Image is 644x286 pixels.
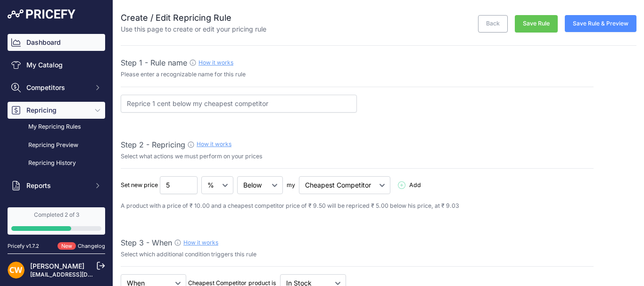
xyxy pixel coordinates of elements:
a: How it works [183,239,218,246]
div: Pricefy v1.7.2 [8,242,39,250]
p: Select what actions we must perform on your prices [121,152,594,161]
a: My Repricing Rules [8,119,105,135]
p: my [287,181,295,190]
p: Please enter a recognizable name for this rule [121,70,594,79]
span: Repricing [26,106,88,115]
a: Dashboard [8,34,105,51]
input: 1% Below my cheapest competitor [121,95,357,113]
a: Changelog [78,243,105,249]
button: Save Rule [515,15,558,33]
p: Select which additional condition triggers this rule [121,250,594,259]
span: Step 2 - Repricing [121,140,185,149]
button: Reports [8,177,105,194]
p: Set new price [121,181,158,190]
img: Pricefy Logo [8,9,75,19]
a: How it works [197,140,231,147]
p: Use this page to create or edit your pricing rule [121,25,266,34]
span: New [58,242,76,250]
div: Completed 2 of 3 [11,211,101,219]
input: 1 [160,176,198,194]
h2: Create / Edit Repricing Rule [121,11,266,25]
a: Back [478,15,508,33]
span: Step 3 - When [121,238,172,247]
span: Step 1 - Rule name [121,58,187,67]
p: A product with a price of ₹ 10.00 and a cheapest competitor price of ₹ 9.50 will be repriced ₹ 5.... [121,202,594,211]
a: Repricing Preview [8,137,105,154]
a: How it works [198,59,233,66]
a: My Catalog [8,57,105,74]
button: Save Rule & Preview [565,15,636,32]
span: Reports [26,181,88,190]
a: [PERSON_NAME] [30,262,84,270]
button: Settings [8,200,105,217]
a: Repricing History [8,155,105,172]
span: Add [409,181,421,190]
a: Completed 2 of 3 [8,207,105,235]
span: Competitors [26,83,88,92]
a: [EMAIL_ADDRESS][DOMAIN_NAME] [30,271,129,278]
button: Competitors [8,79,105,96]
button: Repricing [8,102,105,119]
